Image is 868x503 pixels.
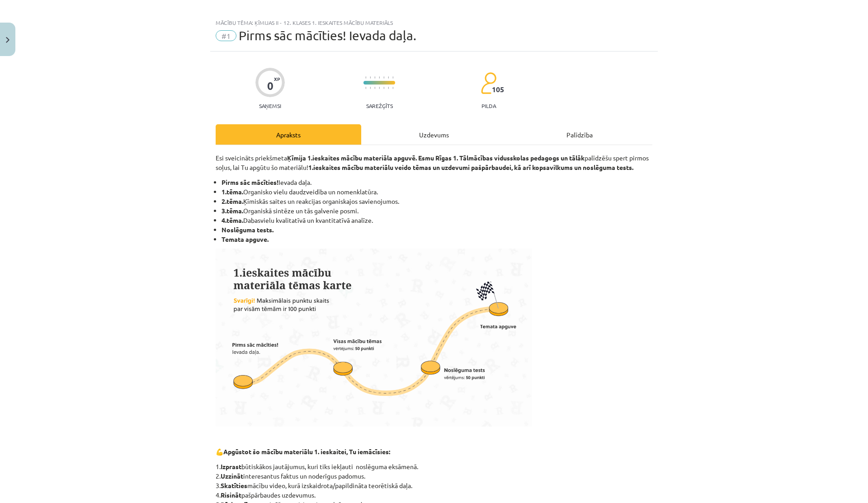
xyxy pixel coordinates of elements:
[222,207,243,215] strong: 3.tēma.
[374,76,375,79] img: icon-short-line-57e1e144782c952c97e751825c79c345078a6d821885a25fce030b3d8c18986b.svg
[223,447,390,456] strong: Apgūstot šo mācību materiālu 1. ieskaitei, Tu iemācīsies:
[383,87,384,89] img: icon-short-line-57e1e144782c952c97e751825c79c345078a6d821885a25fce030b3d8c18986b.svg
[392,87,393,89] img: icon-short-line-57e1e144782c952c97e751825c79c345078a6d821885a25fce030b3d8c18986b.svg
[222,178,652,187] li: Ievada daļa.
[216,124,361,145] div: Apraksts
[221,481,247,489] strong: Skatīties
[222,188,243,196] strong: 1.tēma.
[222,178,278,186] strong: Pirms sāc mācīties!
[239,28,416,43] span: Pirms sāc mācīties! Ievada daļa.
[507,124,652,145] div: Palīdzība
[492,85,504,94] span: 105
[222,206,652,216] li: Organiskā sintēze un tās galvenie posmi.
[6,37,9,43] img: icon-close-lesson-0947bae3869378f0d4975bcd49f059093ad1ed9edebbc8119c70593378902aed.svg
[392,76,393,79] img: icon-short-line-57e1e144782c952c97e751825c79c345078a6d821885a25fce030b3d8c18986b.svg
[222,197,243,205] strong: 2.tēma.
[222,216,243,224] strong: 4.tēma.
[307,154,585,162] strong: 1.ieskaites mācību materiāla apguvē. Esmu Rīgas 1. Tālmācības vidusskolas pedagogs un tālāk
[287,154,306,162] strong: Ķīmija
[222,197,652,206] li: ⁠Ķīmiskās saites un reakcijas organiskajos savienojumos.
[216,153,652,172] p: Esi sveicināts priekšmeta palīdzēšu spert pirmos soļus, lai Tu apgūtu šo materiālu!
[222,216,652,225] li: Dabasvielu kvalitatīvā un kvantitatīvā analīze.
[370,76,371,79] img: icon-short-line-57e1e144782c952c97e751825c79c345078a6d821885a25fce030b3d8c18986b.svg
[374,87,375,89] img: icon-short-line-57e1e144782c952c97e751825c79c345078a6d821885a25fce030b3d8c18986b.svg
[222,235,269,243] strong: Temata apguve.
[222,187,652,197] li: Organisko vielu daudzveidība un nomenklatūra.
[221,491,241,499] strong: Risināt
[379,76,380,79] img: icon-short-line-57e1e144782c952c97e751825c79c345078a6d821885a25fce030b3d8c18986b.svg
[221,472,243,480] strong: Uzzināt
[388,76,389,79] img: icon-short-line-57e1e144782c952c97e751825c79c345078a6d821885a25fce030b3d8c18986b.svg
[481,103,496,109] p: pilda
[366,103,393,109] p: Sarežģīts
[308,163,633,171] strong: 1.ieskaites mācību materiālu veido tēmas un uzdevumi pašpārbaudei, kā arī kopsavilkums un noslēgu...
[361,124,507,145] div: Uzdevums
[365,87,366,89] img: icon-short-line-57e1e144782c952c97e751825c79c345078a6d821885a25fce030b3d8c18986b.svg
[255,103,285,109] p: Saņemsi
[370,87,371,89] img: icon-short-line-57e1e144782c952c97e751825c79c345078a6d821885a25fce030b3d8c18986b.svg
[222,226,274,234] strong: Noslēguma tests.
[221,462,241,470] strong: Izprast
[267,80,274,92] div: 0
[388,87,389,89] img: icon-short-line-57e1e144782c952c97e751825c79c345078a6d821885a25fce030b3d8c18986b.svg
[365,76,366,79] img: icon-short-line-57e1e144782c952c97e751825c79c345078a6d821885a25fce030b3d8c18986b.svg
[216,447,652,456] p: 💪
[216,30,236,41] span: #1
[274,76,280,81] span: XP
[379,87,380,89] img: icon-short-line-57e1e144782c952c97e751825c79c345078a6d821885a25fce030b3d8c18986b.svg
[383,76,384,79] img: icon-short-line-57e1e144782c952c97e751825c79c345078a6d821885a25fce030b3d8c18986b.svg
[481,72,496,94] img: students-c634bb4e5e11cddfef0936a35e636f08e4e9abd3cc4e673bd6f9a4125e45ecb1.svg
[216,19,652,26] div: Mācību tēma: Ķīmijas ii - 12. klases 1. ieskaites mācību materiāls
